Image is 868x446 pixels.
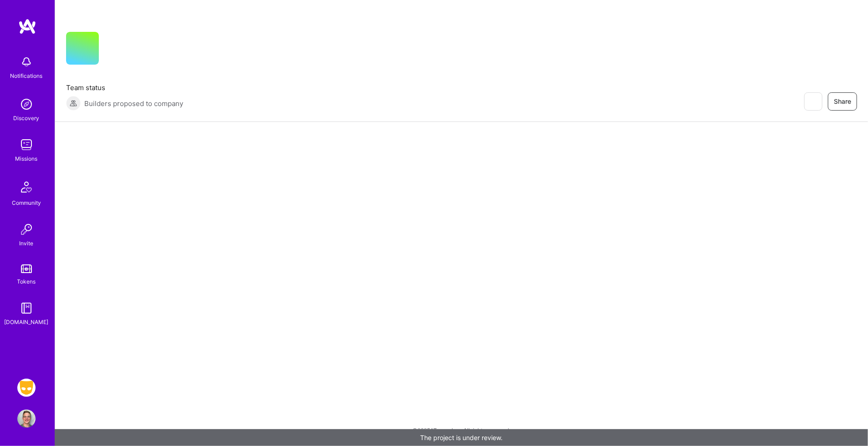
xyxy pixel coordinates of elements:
img: bell [17,53,36,71]
a: Grindr: Product & Marketing [15,379,38,397]
img: discovery [17,95,36,113]
img: User Avatar [17,410,36,428]
i: icon EyeClosed [809,98,817,105]
img: tokens [21,264,32,273]
div: Tokens [17,277,36,286]
i: icon CompanyGray [110,46,117,54]
span: Share [834,97,851,106]
img: Builders proposed to company [66,96,81,111]
img: teamwork [17,136,36,154]
div: The project is under review. [55,429,868,446]
div: Discovery [14,113,40,123]
div: Notifications [10,71,43,81]
img: Grindr: Product & Marketing [17,379,36,397]
span: Team status [66,83,183,92]
img: Community [15,176,37,198]
div: [DOMAIN_NAME] [5,317,49,327]
div: Missions [15,154,38,163]
img: Invite [17,220,36,238]
a: User Avatar [15,410,38,428]
button: Share [828,92,857,111]
div: Community [12,198,41,208]
span: Builders proposed to company [84,99,183,108]
img: guide book [17,299,36,317]
img: logo [18,18,36,35]
div: Invite [20,238,34,248]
